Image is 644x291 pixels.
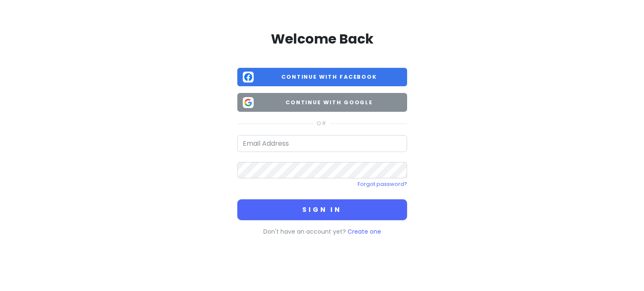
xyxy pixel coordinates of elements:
[257,98,402,107] span: Continue with Google
[237,93,407,112] button: Continue with Google
[243,72,254,82] img: Facebook logo
[358,180,407,188] a: Forgot password?
[243,97,254,108] img: Google logo
[237,135,407,152] input: Email Address
[237,68,407,87] button: Continue with Facebook
[257,73,402,81] span: Continue with Facebook
[237,30,407,48] h2: Welcome Back
[237,199,407,220] button: Sign in
[237,227,407,236] p: Don't have an account yet?
[348,227,381,236] a: Create one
